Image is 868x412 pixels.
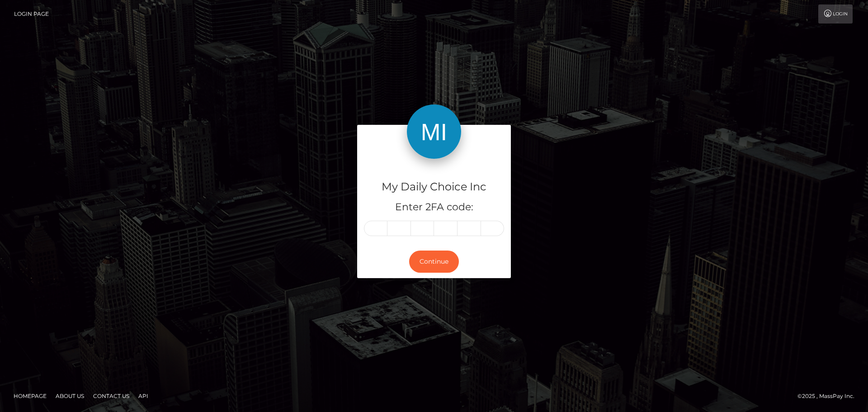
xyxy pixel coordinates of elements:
[14,5,49,24] a: Login Page
[364,179,504,195] h4: My Daily Choice Inc
[10,389,50,403] a: Homepage
[797,391,861,401] div: © 2025 , MassPay Inc.
[52,389,88,403] a: About Us
[90,389,133,403] a: Contact Us
[409,251,459,273] button: Continue
[407,104,461,159] img: My Daily Choice Inc
[135,389,152,403] a: API
[364,200,504,214] h5: Enter 2FA code:
[818,5,853,24] a: Login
